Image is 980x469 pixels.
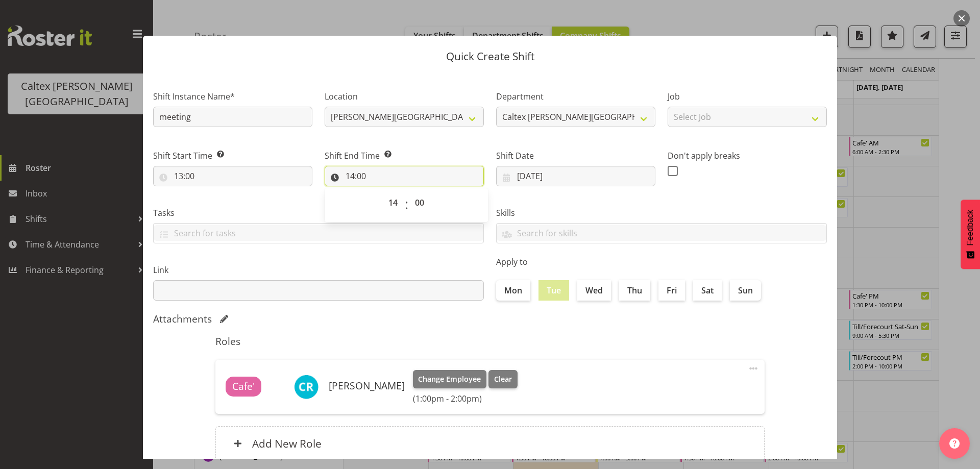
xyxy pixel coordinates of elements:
[668,150,827,162] label: Don't apply breaks
[577,280,611,301] label: Wed
[405,192,408,218] span: :
[538,280,569,301] label: Tue
[418,374,481,385] span: Change Employee
[496,150,655,162] label: Shift Date
[153,313,212,325] h5: Attachments
[693,280,722,301] label: Sat
[325,166,484,186] input: Click to select...
[494,374,512,385] span: Clear
[496,166,655,186] input: Click to select...
[232,379,255,394] span: Cafe'
[154,225,483,241] input: Search for tasks
[496,90,655,103] label: Department
[496,256,827,268] label: Apply to
[730,280,761,301] label: Sun
[668,90,827,103] label: Job
[325,150,484,162] label: Shift End Time
[252,437,322,450] h6: Add New Role
[966,210,975,245] span: Feedback
[215,335,765,348] h5: Roles
[153,51,827,62] p: Quick Create Shift
[658,280,685,301] label: Fri
[153,90,312,103] label: Shift Instance Name*
[496,280,530,301] label: Mon
[496,207,827,219] label: Skills
[961,200,980,269] button: Feedback - Show survey
[497,225,826,241] input: Search for skills
[619,280,650,301] label: Thu
[949,438,960,449] img: help-xxl-2.png
[153,166,312,186] input: Click to select...
[153,150,312,162] label: Shift Start Time
[413,370,487,388] button: Change Employee
[413,393,518,404] h6: (1:00pm - 2:00pm)
[325,90,484,103] label: Location
[488,370,518,388] button: Clear
[294,375,318,399] img: christine-robertson10954.jpg
[329,380,405,391] h6: [PERSON_NAME]
[153,107,312,127] input: Shift Instance Name
[153,207,484,219] label: Tasks
[153,264,484,276] label: Link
